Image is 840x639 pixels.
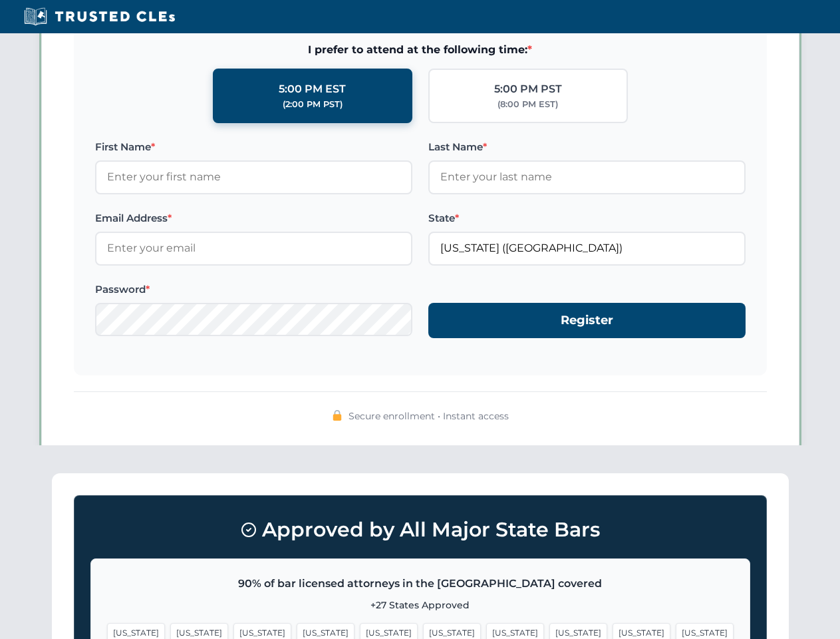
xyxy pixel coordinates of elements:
[428,303,746,338] button: Register
[95,160,412,194] input: Enter your first name
[332,410,343,421] img: 🔒
[95,139,412,155] label: First Name
[90,512,750,548] h3: Approved by All Major State Bars
[20,7,179,27] img: Trusted CLEs
[279,81,346,98] div: 5:00 PM EST
[95,232,412,265] input: Enter your email
[95,282,412,298] label: Password
[428,232,746,265] input: Florida (FL)
[107,575,734,592] p: 90% of bar licensed attorneys in the [GEOGRAPHIC_DATA] covered
[497,98,558,111] div: (8:00 PM EST)
[428,160,746,194] input: Enter your last name
[349,409,509,423] span: Secure enrollment • Instant access
[494,81,562,98] div: 5:00 PM PST
[428,210,746,226] label: State
[428,139,746,155] label: Last Name
[95,210,412,226] label: Email Address
[283,98,343,111] div: (2:00 PM PST)
[107,598,734,612] p: +27 States Approved
[95,41,746,59] span: I prefer to attend at the following time:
